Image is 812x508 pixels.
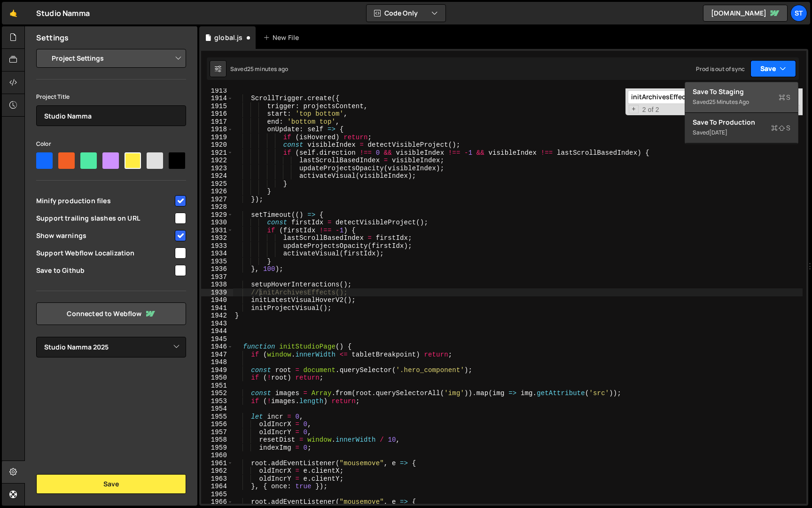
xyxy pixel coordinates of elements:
div: 1919 [201,134,233,142]
div: [DATE] [709,128,727,136]
div: 1915 [201,103,233,111]
div: 1964 [201,483,233,491]
div: 1940 [201,296,233,304]
div: 1954 [201,405,233,413]
div: 25 minutes ago [709,98,749,106]
button: Save [750,60,796,77]
div: 1937 [201,273,233,281]
div: 25 minutes ago [247,65,288,73]
div: Save to Staging [693,87,790,96]
div: 1957 [201,429,233,437]
div: 1932 [201,234,233,242]
div: 1965 [201,491,233,499]
div: 1938 [201,281,233,289]
div: 1935 [201,258,233,266]
div: 1921 [201,149,233,157]
div: 1934 [201,250,233,258]
a: St [790,5,807,22]
div: 1927 [201,196,233,204]
div: 1953 [201,397,233,405]
div: Studio Namma [36,8,90,19]
span: S [779,93,790,102]
div: Save to Production [693,118,790,127]
div: 1956 [201,421,233,429]
div: 1962 [201,467,233,475]
div: Prod is out of sync [696,65,745,73]
div: 1963 [201,475,233,483]
div: 1960 [201,452,233,460]
div: 1923 [201,165,233,173]
div: 1913 [201,87,233,95]
div: 1945 [201,335,233,343]
div: 1926 [201,188,233,196]
div: 1920 [201,141,233,149]
div: 1946 [201,343,233,351]
div: 1917 [201,118,233,126]
div: 1914 [201,95,233,103]
div: 1933 [201,242,233,250]
div: 1922 [201,157,233,165]
div: 1944 [201,327,233,335]
label: Project Title [36,92,70,102]
span: S [771,123,790,133]
div: 1925 [201,180,233,188]
label: Color [36,139,51,149]
a: 🤙 [2,2,25,24]
a: [DOMAIN_NAME] [703,5,788,22]
div: 1936 [201,265,233,273]
span: Support trailing slashes on URL [36,214,173,223]
div: New File [263,33,303,42]
button: Code Only [367,5,445,22]
div: 1959 [201,444,233,452]
button: Save to StagingS Saved25 minutes ago [685,82,798,113]
div: 1949 [201,366,233,374]
div: 1966 [201,498,233,506]
span: 2 of 2 [639,106,663,114]
span: Toggle Replace mode [629,105,639,114]
div: 1929 [201,211,233,219]
div: 1942 [201,312,233,320]
span: Save to Github [36,266,173,275]
div: Saved [230,65,288,73]
div: 1955 [201,413,233,421]
span: Support Webflow Localization [36,248,173,258]
div: Saved [693,127,790,138]
div: 1939 [201,289,233,297]
div: Saved [693,96,790,108]
h2: Settings [36,32,69,43]
a: Connected to Webflow [36,302,186,325]
div: 1958 [201,436,233,444]
div: 1928 [201,203,233,211]
button: Save [36,474,186,494]
div: 1918 [201,126,233,134]
div: 1951 [201,382,233,390]
div: 1916 [201,110,233,118]
div: 1930 [201,219,233,227]
div: 1952 [201,389,233,397]
span: Minify production files [36,196,173,206]
div: 1950 [201,374,233,382]
button: Save to ProductionS Saved[DATE] [685,113,798,143]
div: 1924 [201,172,233,180]
input: Search for [628,90,746,104]
div: 1961 [201,460,233,468]
input: Project name [36,105,186,126]
div: 1943 [201,320,233,328]
div: 1947 [201,351,233,359]
span: Show warnings [36,231,173,240]
div: 1948 [201,358,233,366]
div: global.js [214,33,242,42]
div: 1931 [201,227,233,235]
div: 1941 [201,304,233,312]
